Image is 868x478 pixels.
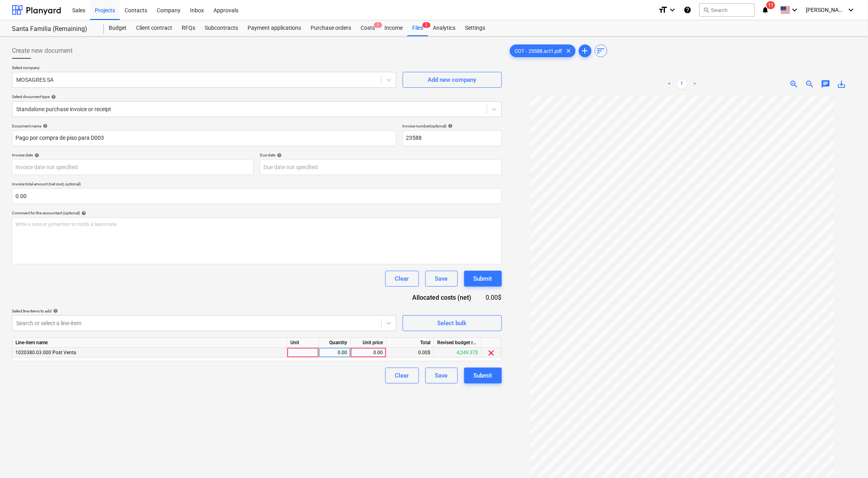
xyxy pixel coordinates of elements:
button: Search [699,3,755,17]
div: Total [386,338,434,348]
div: Unit [287,338,319,348]
a: Budget [104,20,131,36]
div: Costs [356,20,380,36]
a: Files2 [407,20,428,36]
span: clear [564,46,574,56]
button: Clear [385,368,419,384]
div: Unit price [351,338,386,348]
a: Subcontracts [200,20,243,36]
input: Invoice date not specified [12,159,253,175]
div: COT - 23588.act1.pdf [510,44,576,57]
a: Page 1 is your current page [677,79,687,89]
div: Select document type [12,94,502,99]
button: Save [425,368,458,384]
div: Allocated costs (net) [399,293,484,302]
i: keyboard_arrow_down [847,5,856,15]
button: Select bulk [403,315,502,331]
span: 2 [422,22,430,28]
a: Next page [690,79,699,89]
div: Select line-items to add [12,308,396,314]
i: format_size [658,5,668,15]
a: Payment applications [243,20,306,36]
div: 0.00$ [484,293,502,302]
div: Add new company [428,75,476,85]
a: Costs1 [356,20,380,36]
span: add [580,46,590,56]
span: sort [596,46,606,56]
div: Line-item name [12,338,287,348]
span: 1020380.03.000 Post Venta [15,350,76,355]
div: Revised budget remaining [434,338,482,348]
span: chat [821,79,831,89]
div: Submit [474,370,492,381]
div: Widget de chat [828,440,868,478]
span: 11 [766,1,775,9]
div: Clear [395,274,409,284]
input: Document name [12,130,396,146]
span: help [275,153,282,158]
div: Santa Familia (Remaining) [12,25,94,33]
div: 0.00 [354,348,383,358]
div: Clear [395,370,409,381]
i: keyboard_arrow_down [790,5,800,15]
div: Document name [12,123,396,129]
a: Analytics [428,20,460,36]
a: Income [380,20,407,36]
span: clear [487,348,496,358]
span: search [703,7,709,13]
button: Submit [464,368,502,384]
a: Settings [460,20,490,36]
span: help [41,123,48,128]
a: Purchase orders [306,20,356,36]
button: Add new company [403,72,502,88]
div: 4,249.37$ [434,348,482,358]
input: Invoice total amount (net cost, optional) [12,188,502,204]
div: Due date [260,152,501,158]
i: keyboard_arrow_down [668,5,677,15]
div: Quantity [319,338,351,348]
span: help [50,94,56,99]
i: Knowledge base [684,5,691,15]
a: Client contract [131,20,177,36]
input: Due date not specified [260,159,501,175]
div: 0.00 [322,348,347,358]
span: help [52,308,58,313]
iframe: Chat Widget [828,440,868,478]
span: Create new document [12,46,73,56]
span: 1 [374,22,382,28]
div: Submit [474,274,492,284]
div: Select bulk [438,318,467,328]
div: Save [435,370,448,381]
span: save_alt [837,79,847,89]
span: zoom_in [789,79,799,89]
span: [PERSON_NAME] [806,7,846,13]
div: Comment for the accountant (optional) [12,210,502,216]
span: help [33,153,39,158]
button: Save [425,271,458,287]
span: COT - 23588.act1.pdf [510,48,567,54]
div: Save [435,274,448,284]
input: Invoice number [403,130,502,146]
a: RFQs [177,20,200,36]
button: Submit [464,271,502,287]
span: help [80,211,86,216]
a: Previous page [664,79,674,89]
button: Clear [385,271,419,287]
i: notifications [761,5,769,15]
div: Invoice number (optional) [403,123,502,129]
div: 0.00$ [386,348,434,358]
p: Invoice total amount (net cost, optional) [12,181,502,188]
span: help [447,123,453,128]
div: Files [407,20,428,36]
span: zoom_out [805,79,815,89]
div: Invoice date [12,152,253,158]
